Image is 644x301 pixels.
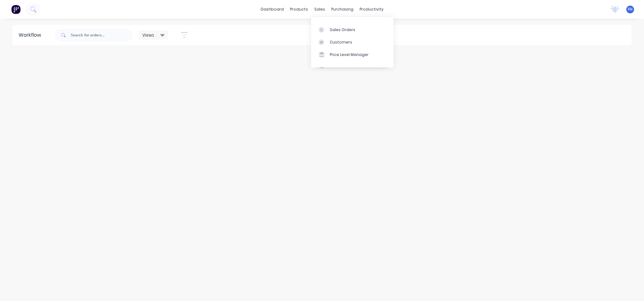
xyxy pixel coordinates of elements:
[19,31,44,39] div: Workflow
[628,7,632,12] span: FH
[11,5,21,14] img: Factory
[328,5,356,14] div: purchasing
[330,52,369,58] div: Price Level Manager
[287,5,311,14] div: products
[356,5,387,14] div: productivity
[311,49,393,61] a: Price Level Manager
[142,32,154,38] span: Views
[330,27,355,33] div: Sales Orders
[311,36,393,49] a: Customers
[311,5,328,14] div: sales
[258,5,287,14] a: dashboard
[311,23,393,36] a: Sales Orders
[71,29,132,41] input: Search for orders...
[330,39,352,45] div: Customers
